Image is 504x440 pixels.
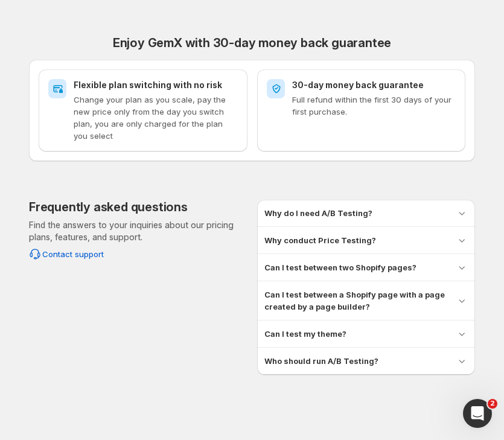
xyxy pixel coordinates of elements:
[264,355,378,367] h3: Who should run A/B Testing?
[292,94,456,118] p: Full refund within the first 30 days of your first purchase.
[22,244,111,264] button: Contact support
[74,79,238,91] h2: Flexible plan switching with no risk
[42,248,104,260] span: Contact support
[29,219,247,243] p: Find the answers to your inquiries about our pricing plans, features, and support.
[264,261,416,273] h3: Can I test between two Shopify pages?
[29,36,475,50] h2: Enjoy GemX with 30-day money back guarantee
[264,328,346,340] h3: Can I test my theme?
[463,399,492,428] iframe: Intercom live chat
[264,289,447,313] h3: Can I test between a Shopify page with a page created by a page builder?
[29,200,188,214] h2: Frequently asked questions
[264,207,372,219] h3: Why do I need A/B Testing?
[488,399,497,409] span: 2
[264,234,376,246] h3: Why conduct Price Testing?
[74,94,238,142] p: Change your plan as you scale, pay the new price only from the day you switch plan, you are only ...
[292,79,456,91] h2: 30-day money back guarantee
